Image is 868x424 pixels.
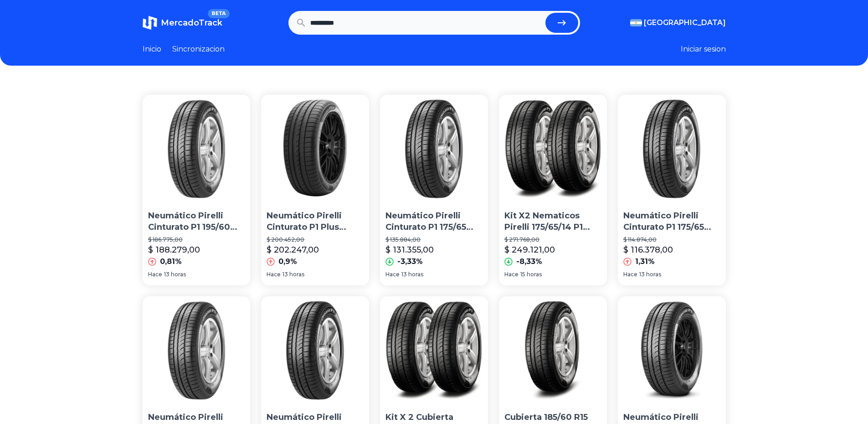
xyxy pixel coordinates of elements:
[261,296,369,404] img: Neumático Pirelli Cinturato P1 175/65 R14 82t
[499,95,607,203] img: Kit X2 Nematicos Pirelli 175/65/14 P1 Cinturato Neumen
[504,243,555,256] p: $ 249.121,00
[380,296,488,404] img: Kit X 2 Cubierta 195/60 R15 88h Pirelli P1 Cinturato
[143,95,251,285] a: Neumático Pirelli Cinturato P1 195/60 R15 88hNeumático Pirelli Cinturato P1 195/60 R15 88h$ 186.7...
[380,95,488,285] a: Neumático Pirelli Cinturato P1 175/65 R14 82tNeumático Pirelli Cinturato P1 175/65 R14 82t$ 135.8...
[143,44,161,55] a: Inicio
[143,95,251,203] img: Neumático Pirelli Cinturato P1 195/60 R15 88h
[172,44,225,55] a: Sincronizacion
[148,243,200,256] p: $ 188.279,00
[499,95,607,285] a: Kit X2 Nematicos Pirelli 175/65/14 P1 Cinturato NeumenKit X2 Nematicos Pirelli 175/65/14 P1 Cintu...
[143,296,251,404] img: Neumático Pirelli Cinturato P1 195/60 R15 88h
[499,296,607,404] img: Cubierta 185/60 R15 88h Pirelli P1 Cinturato
[618,296,726,404] img: Neumático Pirelli 175/65 R14 82t Cinturato P1 + Envío Gratis
[148,210,245,233] p: Neumático Pirelli Cinturato P1 195/60 R15 88h
[143,16,157,30] img: MercadoTrack
[385,210,483,233] p: Neumático Pirelli Cinturato P1 175/65 R14 82t
[208,9,229,18] span: BETA
[618,95,726,285] a: Neumático Pirelli Cinturato P1 175/65 R14 82tNeumático Pirelli Cinturato P1 175/65 R14 82t$ 114.8...
[385,243,434,256] p: $ 131.355,00
[639,271,661,278] span: 13 horas
[267,210,364,233] p: Neumático Pirelli Cinturato P1 Plus 205/55 R16 91v
[644,17,726,28] span: [GEOGRAPHIC_DATA]
[267,236,364,243] p: $ 200.452,00
[681,44,726,55] button: Iniciar sesion
[261,95,369,285] a: Neumático Pirelli Cinturato P1 Plus 205/55 R16 91vNeumático Pirelli Cinturato P1 Plus 205/55 R16 ...
[161,18,222,28] span: MercadoTrack
[630,17,726,28] button: [GEOGRAPHIC_DATA]
[385,271,400,278] span: Hace
[516,256,542,267] p: -8,33%
[397,256,423,267] p: -3,33%
[401,271,423,278] span: 13 horas
[385,236,483,243] p: $ 135.884,00
[504,271,519,278] span: Hace
[630,19,642,26] img: Argentina
[148,236,245,243] p: $ 186.775,00
[160,256,182,267] p: 0,81%
[267,243,319,256] p: $ 202.247,00
[267,271,281,278] span: Hace
[282,271,304,278] span: 13 horas
[278,256,297,267] p: 0,9%
[164,271,186,278] span: 13 horas
[635,256,655,267] p: 1,31%
[261,95,369,203] img: Neumático Pirelli Cinturato P1 Plus 205/55 R16 91v
[618,95,726,203] img: Neumático Pirelli Cinturato P1 175/65 R14 82t
[148,271,162,278] span: Hace
[143,16,222,30] a: MercadoTrackBETA
[504,236,601,243] p: $ 271.768,00
[623,210,720,233] p: Neumático Pirelli Cinturato P1 175/65 R14 82t
[623,236,720,243] p: $ 114.874,00
[520,271,542,278] span: 15 horas
[623,271,637,278] span: Hace
[380,95,488,203] img: Neumático Pirelli Cinturato P1 175/65 R14 82t
[504,210,601,233] p: Kit X2 Nematicos Pirelli 175/65/14 P1 Cinturato Neumen
[623,243,673,256] p: $ 116.378,00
